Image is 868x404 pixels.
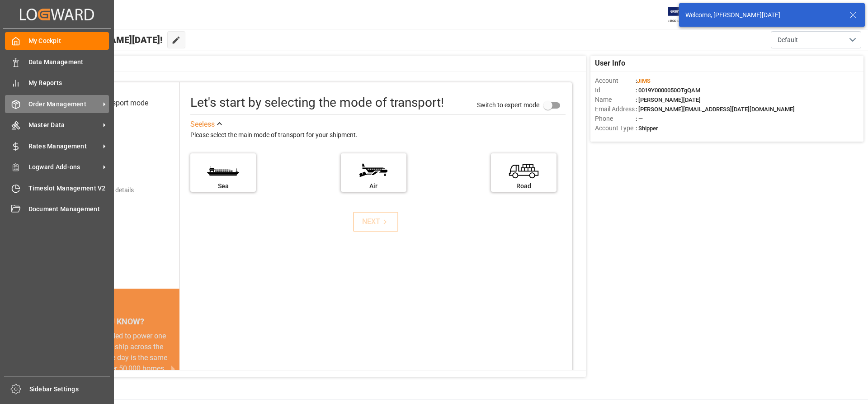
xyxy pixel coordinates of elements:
div: DID YOU KNOW? [49,312,179,331]
img: Exertis%20JAM%20-%20Email%20Logo.jpg_1722504956.jpg [668,7,699,23]
span: : — [636,115,643,122]
div: Let's start by selecting the mode of transport! [190,93,444,112]
span: : Shipper [636,125,658,132]
div: Air [345,181,402,191]
span: Account [595,76,636,86]
div: Road [495,181,552,191]
span: Data Management [28,57,109,67]
a: Timeslot Management V2 [5,179,109,197]
span: : [PERSON_NAME][DATE] [636,96,701,103]
span: Id [595,86,636,95]
button: open menu [771,31,861,48]
span: Phone [595,114,636,124]
span: Default [778,35,798,45]
span: : 0019Y0000050OTgQAM [636,87,700,94]
span: : [PERSON_NAME][EMAIL_ADDRESS][DATE][DOMAIN_NAME] [636,106,795,113]
span: Timeslot Management V2 [28,184,109,193]
a: My Reports [5,74,109,92]
a: Data Management [5,53,109,71]
span: : [636,77,651,84]
span: Master Data [28,120,100,130]
span: Document Management [28,204,109,214]
div: Please select the main mode of transport for your shipment. [190,130,566,141]
span: Rates Management [28,142,100,151]
span: Sidebar Settings [29,385,110,394]
span: Email Address [595,105,636,114]
button: NEXT [353,212,398,232]
span: Order Management [28,100,100,109]
span: JIMS [637,77,651,84]
div: Sea [195,181,251,191]
span: My Cockpit [28,36,109,46]
a: Document Management [5,200,109,218]
span: Hello [PERSON_NAME][DATE]! [38,31,163,48]
span: Logward Add-ons [28,162,100,172]
div: See less [190,119,215,130]
span: User Info [595,58,625,69]
a: My Cockpit [5,32,109,50]
div: The energy needed to power one large container ship across the ocean in a single day is the same ... [60,331,169,396]
span: Switch to expert mode [477,101,539,108]
span: Name [595,95,636,105]
div: Welcome, [PERSON_NAME][DATE] [685,10,841,20]
div: NEXT [362,216,390,227]
span: Account Type [595,124,636,133]
span: My Reports [28,78,109,88]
